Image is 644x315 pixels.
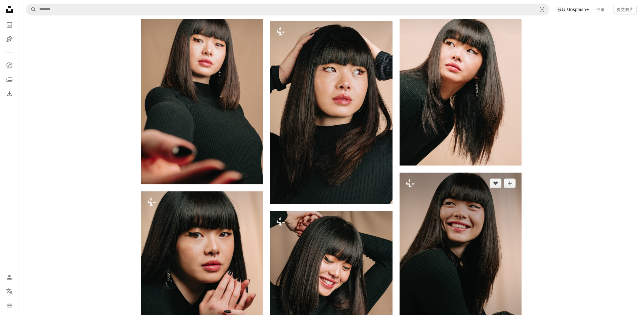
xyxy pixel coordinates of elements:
button: 搜索 Unsplash [26,4,36,15]
font: 获取 Unsplash+ [558,7,590,12]
form: 在全站范围内查找视觉效果 [26,4,549,15]
button: 菜单 [4,300,15,311]
button: 视觉搜索 [535,4,549,15]
a: 一位留着黑色长发的女士对着镜头微笑 [400,261,522,267]
button: 添加到收藏夹 [504,178,516,188]
img: 一位留着黑色长发的女子摆姿势拍照 [400,3,522,165]
font: 登录 [597,7,605,12]
a: 插图 [4,33,15,45]
a: 一位身穿黑色毛衣的女士伸出了手 [141,90,263,95]
a: 探索 [4,59,15,71]
img: 一位留着黑色长发的女士正在摆姿势拍照 [270,21,392,204]
button: 喜欢 [490,178,502,188]
button: 提交图片 [613,5,637,14]
img: 一位身穿黑色毛衣的女士伸出了手 [141,1,263,184]
a: 获取 Unsplash+ [554,5,593,14]
button: 语言 [4,285,15,297]
a: 首页 — Unsplash [4,4,15,17]
a: 一位留着黑色长发的女子摆姿势拍照 [400,81,522,87]
a: 一位涂着黑色指甲油的女士将手放在脸旁 [141,280,263,285]
a: 一位留着黑色长发的女士正在摆姿势拍照 [270,110,392,115]
a: 照片 [4,19,15,31]
font: 提交图片 [617,7,633,12]
a: 登录 [593,5,609,14]
a: 下载历史记录 [4,88,15,100]
a: 一位有着黑色长发的女士微笑着 [270,274,392,280]
a: 登录 / 注册 [4,271,15,283]
a: 收藏 [4,74,15,85]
